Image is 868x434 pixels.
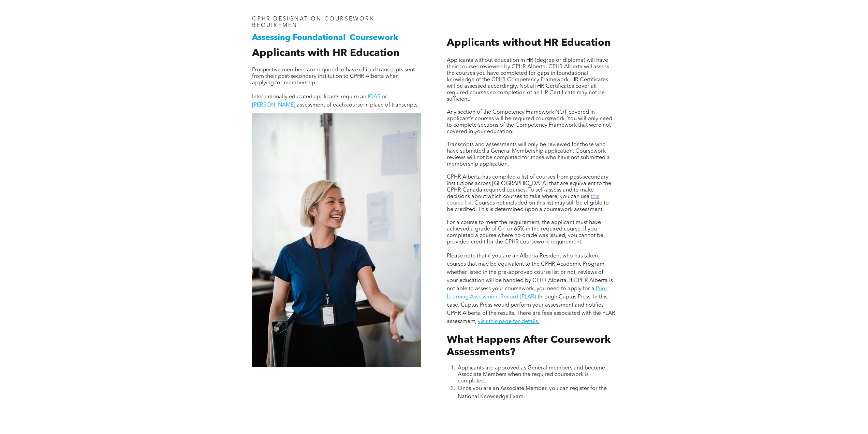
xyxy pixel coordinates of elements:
span: Applicants with HR Education [252,48,399,58]
span: Internationally educated applicants require an [252,94,366,100]
span: Courses not included on this list may still be eligible to be credited. This is determined upon a... [447,200,609,212]
a: [PERSON_NAME] [252,102,295,108]
span: CPHR DESIGNATION COURSEWORK REQUIREMENT [252,16,374,28]
span: Prospective members are required to have official transcripts sent from their post-secondary inst... [252,67,415,86]
span: Applicants without HR Education [447,38,610,48]
span: For a course to meet the requirement, the applicant must have achieved a grade of C+ or 65% in th... [447,220,603,245]
span: Transcripts and assessments will only be reviewed for those who have submitted a General Membersh... [447,142,610,167]
a: IQAS [368,94,380,100]
span: What Happens After Coursework Assessments? [447,335,611,358]
span: Applicants are approved as General members and become Associate Members when the required coursew... [458,365,605,384]
span: or [382,94,387,100]
span: Applicants without education in HR (degree or diploma) will have their courses reviewed by CPHR A... [447,58,609,102]
span: Assessing Foundational Coursework [252,34,398,42]
span: Any section of the Competency Framework NOT covered in applicant’s courses will be required cours... [447,110,612,135]
img: A woman is shaking hands with a man in an office. [252,113,421,367]
span: CPHR Alberta has compiled a list of courses from post-secondary institutions across [GEOGRAPHIC_D... [447,174,611,199]
span: Once you are an Associate Member, you can register for the National Knowledge Exam. [458,386,607,400]
a: visit this page for details. [478,319,539,324]
span: Please note that if you are an Alberta Resident who has taken courses that may be equivalent to t... [447,253,613,292]
span: assessment of each course in place of transcripts. [297,102,419,108]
